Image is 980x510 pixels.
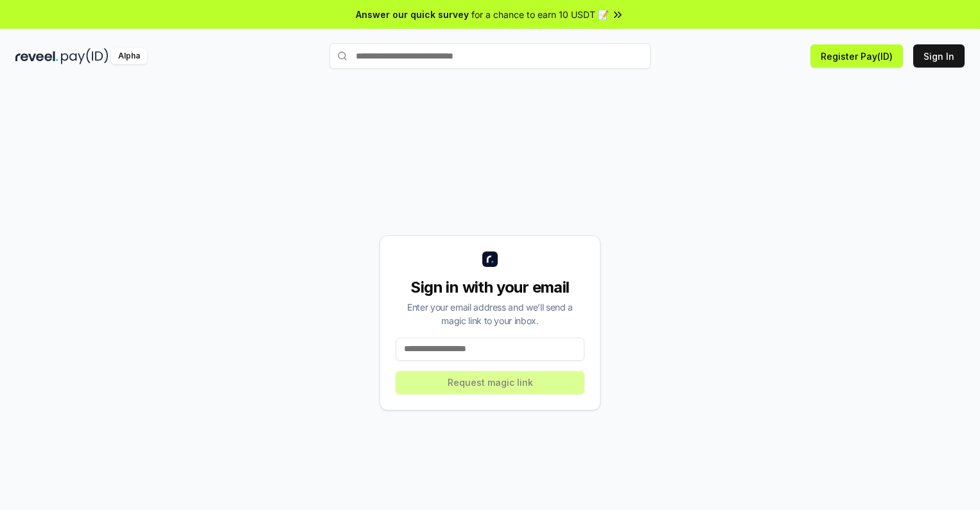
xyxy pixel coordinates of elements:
button: Register Pay(ID) [810,44,903,68]
button: Sign In [913,44,965,68]
span: for a chance to earn 10 USDT 📝 [471,8,609,21]
div: Sign in with your email [396,277,584,298]
div: Alpha [111,48,147,64]
div: Enter your email address and we’ll send a magic link to your inbox. [396,300,584,327]
span: Answer our quick survey [356,8,469,21]
img: logo_small [482,251,498,267]
img: reveel_dark [15,48,58,64]
img: pay_id [61,48,109,64]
